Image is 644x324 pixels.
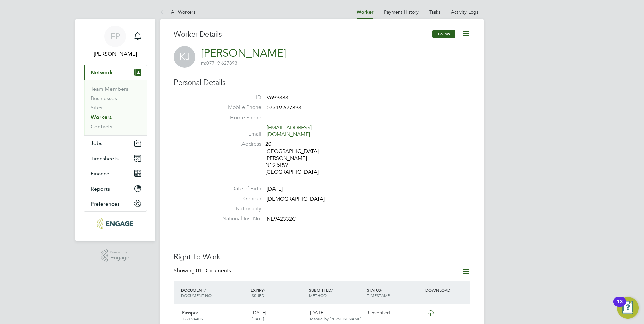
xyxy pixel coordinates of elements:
[331,287,333,293] span: /
[201,60,206,66] span: m:
[84,136,147,151] button: Jobs
[214,185,261,192] label: Date of Birth
[214,104,261,111] label: Mobile Phone
[84,166,147,181] button: Finance
[91,170,109,177] span: Finance
[201,60,237,66] span: 07719 627893
[91,155,119,162] span: Timesheets
[84,151,147,166] button: Timesheets
[214,141,261,148] label: Address
[174,78,470,88] h3: Personal Details
[267,216,296,223] span: NE942332C
[617,297,639,319] button: Open Resource Center, 13 new notifications
[84,80,147,135] div: Network
[110,32,120,41] span: FP
[267,104,301,111] span: 07719 627893
[110,249,129,255] span: Powered by
[451,9,478,15] a: Activity Logs
[160,9,195,15] a: All Workers
[84,181,147,196] button: Reports
[84,50,147,58] span: Frank Pocock
[75,19,155,241] nav: Main navigation
[91,186,110,192] span: Reports
[424,284,470,296] div: DOWNLOAD
[84,218,147,229] a: Go to home page
[384,9,419,15] a: Payment History
[214,195,261,202] label: Gender
[367,293,390,298] span: TIMESTAMP
[252,316,264,321] span: [DATE]
[267,196,325,202] span: [DEMOGRAPHIC_DATA]
[214,131,261,138] label: Email
[84,26,147,58] a: FP[PERSON_NAME]
[91,201,120,207] span: Preferences
[214,205,261,213] label: Nationality
[97,218,133,229] img: morganhunt-logo-retina.png
[196,267,231,274] span: 01 Documents
[307,284,365,301] div: SUBMITTED
[429,9,440,15] a: Tasks
[110,255,129,261] span: Engage
[267,94,288,101] span: V699383
[101,249,130,262] a: Powered byEngage
[432,30,455,38] button: Follow
[617,302,623,311] div: 13
[84,196,147,211] button: Preferences
[174,30,432,39] h3: Worker Details
[91,69,113,76] span: Network
[249,284,307,301] div: EXPIRY
[214,215,261,222] label: National Ins. No.
[91,140,102,147] span: Jobs
[267,124,312,138] a: [EMAIL_ADDRESS][DOMAIN_NAME]
[91,86,128,92] a: Team Members
[214,94,261,101] label: ID
[91,104,102,111] a: Sites
[182,316,203,321] span: 127094405
[84,65,147,80] button: Network
[357,9,373,15] a: Worker
[214,114,261,121] label: Home Phone
[309,293,327,298] span: METHOD
[174,267,232,274] div: Showing
[91,95,117,101] a: Businesses
[267,186,283,192] span: [DATE]
[310,316,362,321] span: Manual by [PERSON_NAME].
[181,293,213,298] span: DOCUMENT NO.
[365,284,424,301] div: STATUS
[174,46,195,68] span: KJ
[201,46,286,60] a: [PERSON_NAME]
[174,252,470,262] h3: Right To Work
[91,114,112,120] a: Workers
[368,310,390,316] span: Unverified
[204,287,206,293] span: /
[264,287,265,293] span: /
[381,287,382,293] span: /
[91,123,112,130] a: Contacts
[265,141,329,176] div: 20 [GEOGRAPHIC_DATA][PERSON_NAME] N19 5RW [GEOGRAPHIC_DATA]
[251,293,264,298] span: ISSUED
[179,284,249,301] div: DOCUMENT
